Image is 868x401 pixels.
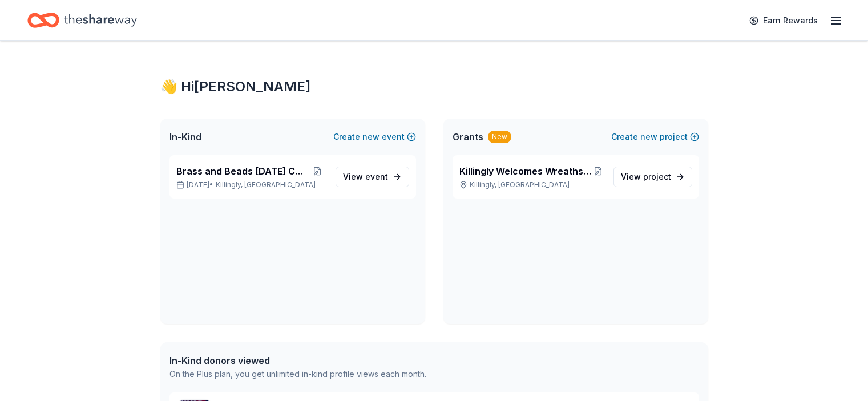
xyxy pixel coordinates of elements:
[343,170,388,184] span: View
[176,180,326,189] p: [DATE] •
[621,170,671,184] span: View
[640,130,657,144] span: new
[176,164,308,178] span: Brass and Beads [DATE] Celebration
[169,130,201,144] span: In-Kind
[453,130,483,144] span: Grants
[611,130,699,144] button: Createnewproject
[216,180,316,189] span: Killingly, [GEOGRAPHIC_DATA]
[643,172,671,181] span: project
[27,7,137,34] a: Home
[169,354,426,367] div: In-Kind donors viewed
[333,130,416,144] button: Createnewevent
[169,367,426,381] div: On the Plus plan, you get unlimited in-kind profile views each month.
[362,130,380,144] span: new
[459,164,592,178] span: Killingly Welcomes Wreaths Across [GEOGRAPHIC_DATA]
[365,172,388,181] span: event
[613,167,692,187] a: View project
[160,78,708,96] div: 👋 Hi [PERSON_NAME]
[742,10,825,31] a: Earn Rewards
[459,180,604,189] p: Killingly, [GEOGRAPHIC_DATA]
[336,167,409,187] a: View event
[488,131,511,143] div: New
